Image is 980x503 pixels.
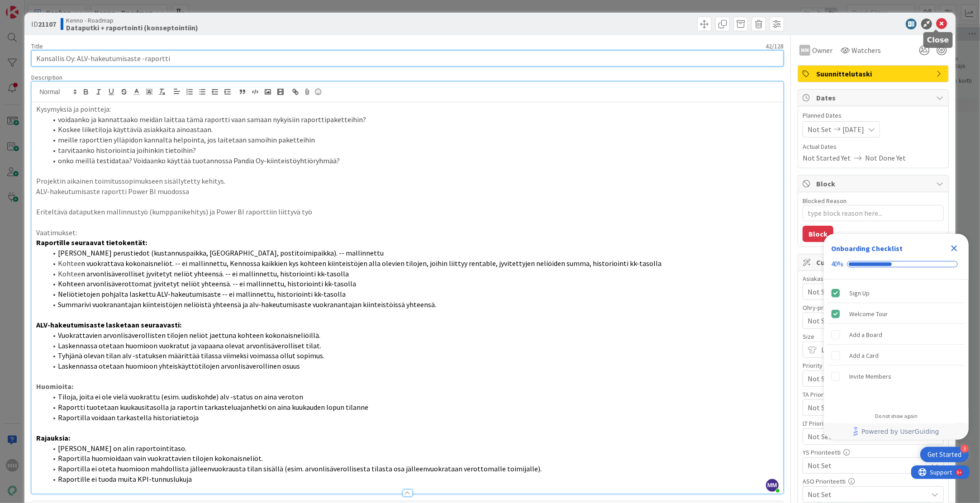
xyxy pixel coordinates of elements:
span: Owner [812,45,833,56]
span: Tyhjänä olevan tilan alv -statuksen määrittää tilassa viimeksi voimassa ollut sopimus. [58,351,324,360]
div: Close Checklist [947,241,961,256]
div: Ohry-prio [803,304,944,311]
div: 42 / 128 [46,42,784,50]
span: Kohteen arvonlisäverottomat jyvitetyt neliöt yhteensä. -- ei mallinnettu, historiointi kk-tasolla [58,279,356,288]
button: Block [803,226,833,242]
span: Raportti tuotetaan kuukausitasolla ja raportin tarkasteluajanhetki on aina kuukauden lopun tilanne [58,403,368,412]
div: MM [799,45,810,56]
span: Not Set [808,401,923,414]
span: Not Set [808,286,928,297]
span: Raportilla huomioidaan vain vuokrattavien tilojen kokonaisneliöt. [58,454,263,463]
span: Not Set [808,124,832,135]
div: TA Prioriteetti [803,391,944,398]
div: Onboarding Checklist [831,243,903,254]
a: Powered by UserGuiding [828,423,964,440]
div: Sign Up [849,288,870,299]
span: [DATE] [842,124,864,135]
li: tarvitaanko historiointia joihinkin tietoihin? [47,145,779,156]
div: ASO Prioriteetti [803,478,944,484]
p: ALV-hakeutumisaste raportti Power BI muodossa [36,186,779,197]
label: Blocked Reason [803,197,847,205]
div: 9+ [46,4,50,11]
div: 3 [961,445,969,453]
span: [PERSON_NAME] perustiedot (kustannuspaikka, [GEOGRAPHIC_DATA], postitoimipaikka). -- mallinnettu [58,248,384,257]
div: Add a Card is incomplete. [828,346,965,365]
span: Block [816,178,932,189]
div: Add a Board [849,329,882,340]
div: Checklist progress: 40% [831,260,961,268]
span: n vuokrattava kokonaisneliöt. -- ei mallinnettu, Kennossa kaikkien kys kohteen kiinteistöjen alla... [81,259,661,268]
span: Watchers [852,45,881,56]
span: n arvonlisäverolliset jyvitetyt neliöt yhteensä. -- ei mallinnettu, historiointi kk-tasolla [81,269,349,278]
div: Add a Card [849,350,879,361]
span: Planned Dates [803,111,944,120]
div: Welcome Tour [849,308,888,319]
strong: Rajauksia: [36,433,70,442]
span: Not Set [808,488,923,501]
li: Kohtee [47,269,779,279]
span: Vuokrattavien arvonlisäverollisten tilojen neliöt jaettuna kohteen kokonaisneliöillä. [58,331,320,340]
span: Large [821,343,923,356]
div: LT Prioriteetti [803,420,944,427]
div: Priority [803,362,944,369]
span: Laskennassa otetaan huomioon vuokratut ja vapaana olevat arvonlisäverolliset tilat. [58,341,321,350]
span: Raportilla ei oteta huomioon mahdollista jälleenvuokrausta tilan sisällä (esim. arvonlisäverollis... [58,464,542,473]
span: Not Set [808,372,923,385]
li: meille raporttien ylläpidon kannalta helpointa, jos laitetaan samoihin paketteihin [47,135,779,145]
span: Support [19,1,41,12]
span: Kenno - Roadmap [66,17,198,24]
span: Powered by UserGuiding [861,426,939,437]
div: YS Prioriteetti [803,449,944,456]
li: onko meillä testidataa? Voidaanko käyttää tuotannossa Pandia Oy-kiinteistöyhtiöryhmää? [47,156,779,166]
div: Checklist items [824,280,969,407]
p: Kysymyksiä ja pointteja: [36,104,779,114]
span: Neliötietojen pohjalta laskettu ALV-hakeutumisaste -- ei mallinnettu, historiointi kk-tasolla [58,289,346,299]
span: Custom Fields [816,257,932,268]
div: Welcome Tour is complete. [828,304,965,324]
li: Kohtee [47,258,779,269]
p: Projektin aikainen toimitussopimukseen sisällytetty kehitys. [36,176,779,186]
li: Koskee liiketiloja käyttäviä asiakkaita ainoastaan. [47,124,779,135]
span: Laskennassa otetaan huomioon yhteiskäyttötilojen arvonlisäverollinen osuus [58,361,300,370]
span: Tiloja, joita ei ole vielä vuokrattu (esim. uudiskohde) alv -status on aina veroton [58,392,303,401]
div: Do not show again [875,413,918,420]
span: Dates [816,92,932,103]
div: 40% [831,260,843,268]
div: Get Started [928,450,961,459]
span: Not Set [808,430,923,443]
span: ID [31,19,56,29]
li: voidaanko ja kannattaako meidän laittaa tämä raportti vaan samaan nykyisiin raporttipaketteihin? [47,114,779,125]
div: Sign Up is complete. [828,283,965,303]
span: Not Done Yet [865,152,906,163]
div: Invite Members [849,371,891,382]
span: Description [31,73,62,81]
strong: Raportille seuraavat tietokentät: [36,238,147,247]
div: Footer [824,423,969,440]
b: Dataputki + raportointi (konseptointiin) [66,24,198,31]
p: Eriteltävä dataputken mallinnustyö (kumppanikehitys) ja Power BI raporttiin liittyvä työ [36,207,779,217]
span: Raportilla voidaan tarkastella historiatietoja [58,413,199,422]
span: Raportille ei tuoda muita KPI-tunnuslukuja [58,475,192,484]
span: Not Started Yet [803,152,851,163]
div: Open Get Started checklist, remaining modules: 3 [920,447,969,462]
span: MM [766,479,779,492]
div: Invite Members is incomplete. [828,366,965,386]
strong: ALV-hakeutumisaste lasketaan seuraavasti: [36,320,181,329]
span: Suunnittelutaski [816,68,932,79]
div: Size [803,333,944,340]
h5: Close [927,36,949,44]
div: Add a Board is incomplete. [828,325,965,345]
span: [PERSON_NAME] on alin raportointitaso. [58,444,186,453]
div: Checklist Container [824,234,969,440]
span: Actual Dates [803,142,944,152]
strong: Huomioita: [36,382,73,391]
input: type card name here... [31,50,784,66]
span: Summarivi vuokranantajan kiinteistöjen neliöistä yhteensä ja alv-hakeutumisaste vuokranantajan ki... [58,300,436,309]
div: Asiakas [803,275,944,282]
label: Title [31,42,43,50]
p: Vaatimukset: [36,228,779,238]
span: Not Set [808,459,923,472]
b: 21107 [38,19,56,28]
span: Not Set [808,314,923,327]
